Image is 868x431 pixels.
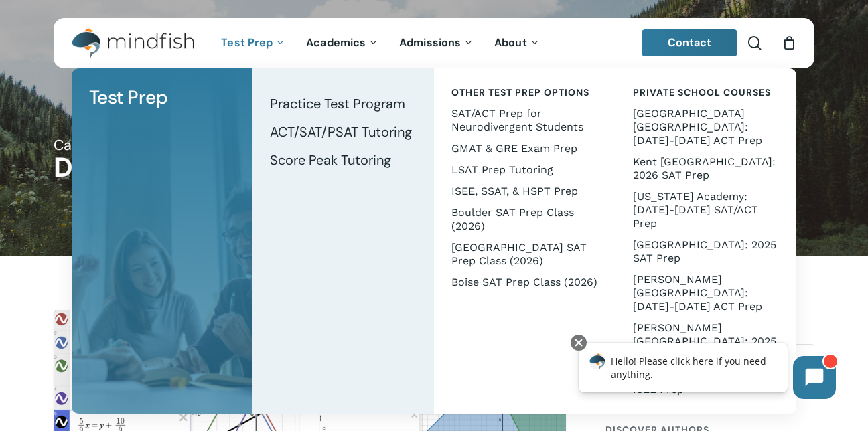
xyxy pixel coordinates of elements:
[451,142,577,155] span: GMAT & GRE Exam Prep
[389,37,484,49] a: Admissions
[447,237,602,272] a: [GEOGRAPHIC_DATA] SAT Prep Class (2026)
[668,35,712,50] span: Contact
[782,35,796,50] a: Cart
[447,181,602,202] a: ISEE, SSAT, & HSPT Prep
[633,238,776,264] span: [GEOGRAPHIC_DATA]: 2025 SAT Prep
[633,190,758,230] span: [US_STATE] Academy: [DATE]-[DATE] SAT/ACT Prep
[447,103,602,138] a: SAT/ACT Prep for Neurodivergent Students
[451,107,583,133] span: SAT/ACT Prep for Neurodivergent Students
[633,321,776,361] span: [PERSON_NAME][GEOGRAPHIC_DATA]: 2025 SAT Prep
[629,82,784,103] a: Private School Courses
[484,37,551,49] a: About
[296,37,389,49] a: Academics
[54,155,814,182] h1: Desmos Guide Series
[629,103,784,151] a: [GEOGRAPHIC_DATA] [GEOGRAPHIC_DATA]: [DATE]-[DATE] ACT Prep
[447,82,602,103] a: Other Test Prep Options
[54,18,814,68] header: Main Menu
[266,90,421,118] a: Practice Test Program
[85,82,240,114] a: Test Prep
[447,138,602,159] a: GMAT & GRE Exam Prep
[306,35,366,50] span: Academics
[221,35,273,50] span: Test Prep
[451,185,578,197] span: ISEE, SSAT, & HSPT Prep
[67,323,197,339] a: Desmos Guide Series
[451,86,589,98] span: Other Test Prep Options
[211,18,550,68] nav: Main Menu
[494,35,527,50] span: About
[270,123,412,141] span: ACT/SAT/PSAT Tutoring
[629,186,784,234] a: [US_STATE] Academy: [DATE]-[DATE] SAT/ACT Prep
[451,206,574,232] span: Boulder SAT Prep Class (2026)
[451,163,553,176] span: LSAT Prep Tutoring
[629,269,784,317] a: [PERSON_NAME][GEOGRAPHIC_DATA]: [DATE]-[DATE] ACT Prep
[447,159,602,181] a: LSAT Prep Tutoring
[629,151,784,186] a: Kent [GEOGRAPHIC_DATA]: 2026 SAT Prep
[211,37,296,49] a: Test Prep
[266,118,421,146] a: ACT/SAT/PSAT Tutoring
[629,317,784,365] a: [PERSON_NAME][GEOGRAPHIC_DATA]: 2025 SAT Prep
[447,272,602,293] a: Boise SAT Prep Class (2026)
[633,86,771,98] span: Private School Courses
[451,276,597,288] span: Boise SAT Prep Class (2026)
[633,155,776,181] span: Kent [GEOGRAPHIC_DATA]: 2026 SAT Prep
[266,146,421,174] a: Score Peak Tutoring
[270,95,405,112] span: Practice Test Program
[633,273,762,313] span: [PERSON_NAME][GEOGRAPHIC_DATA]: [DATE]-[DATE] ACT Prep
[642,29,738,56] a: Contact
[399,35,461,50] span: Admissions
[633,107,762,147] span: [GEOGRAPHIC_DATA] [GEOGRAPHIC_DATA]: [DATE]-[DATE] ACT Prep
[270,151,391,169] span: Score Peak Tutoring
[451,241,587,267] span: [GEOGRAPHIC_DATA] SAT Prep Class (2026)
[89,85,168,110] span: Test Prep
[629,234,784,269] a: [GEOGRAPHIC_DATA]: 2025 SAT Prep
[54,136,115,155] span: Category
[447,202,602,237] a: Boulder SAT Prep Class (2026)
[565,332,849,412] iframe: Chatbot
